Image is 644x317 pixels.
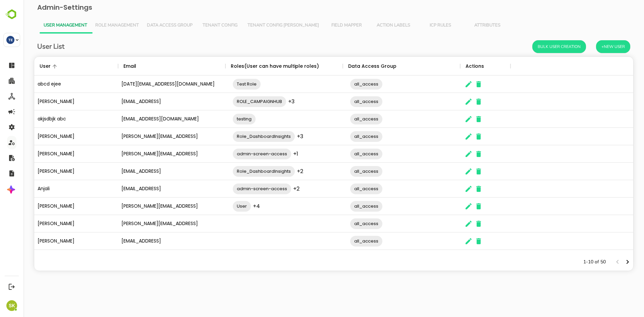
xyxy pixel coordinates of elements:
[209,133,271,140] span: Role_DashboardInsights
[11,110,95,128] div: akjsdbjk abc
[123,23,169,28] span: Data Access Group
[7,282,16,291] button: Logout
[229,202,236,210] span: +4
[95,180,202,198] div: [EMAIL_ADDRESS]
[95,75,202,93] div: [DATE][EMAIL_ADDRESS][DOMAIN_NAME]
[6,36,14,44] div: TE
[95,215,202,232] div: [PERSON_NAME][EMAIL_ADDRESS]
[95,232,202,250] div: [EMAIL_ADDRESS]
[14,41,41,52] h6: User List
[95,110,202,128] div: [EMAIL_ADDRESS][DOMAIN_NAME]
[177,23,216,28] span: Tenant Config
[304,23,342,28] span: Field Mapper
[273,167,280,175] span: +2
[573,40,607,53] button: +New User
[327,202,359,210] span: all_access
[327,115,359,123] span: all_access
[270,185,276,193] span: +2
[273,133,280,140] span: +3
[351,23,389,28] span: Action Labels
[11,163,95,180] div: [PERSON_NAME]
[209,98,263,105] span: ROLE_CAMPAIGNHUB
[11,145,95,163] div: [PERSON_NAME]
[11,198,95,215] div: [PERSON_NAME]
[95,163,202,180] div: [EMAIL_ADDRESS]
[16,57,27,75] div: User
[327,80,359,88] span: all_access
[95,145,202,163] div: [PERSON_NAME][EMAIL_ADDRESS]
[327,98,359,105] span: all_access
[327,133,359,140] span: all_access
[27,62,35,70] button: Sort
[95,93,202,110] div: [EMAIL_ADDRESS]
[209,185,268,193] span: admin-screen-access
[11,232,95,250] div: [PERSON_NAME]
[327,220,359,227] span: all_access
[444,23,483,28] span: Attributes
[16,17,604,34] div: Vertical tabs example
[224,23,296,28] span: Tenant Config [PERSON_NAME]
[327,185,359,193] span: all_access
[327,150,359,158] span: all_access
[209,80,237,88] span: Test Role
[6,300,17,311] div: SK
[11,75,95,93] div: abcd ejee
[209,167,271,175] span: Role_DashboardInsights
[11,93,95,110] div: [PERSON_NAME]
[327,237,359,245] span: all_access
[100,57,113,75] div: Email
[20,23,64,28] span: User Management
[11,128,95,145] div: [PERSON_NAME]
[325,57,373,75] div: Data Access Group
[270,150,275,158] span: +1
[10,56,610,271] div: The User Data
[209,150,268,158] span: admin-screen-access
[265,98,271,105] span: +3
[72,23,115,28] span: Role Management
[599,257,609,267] button: Next page
[560,259,582,265] p: 1-10 of 50
[113,62,121,70] button: Sort
[327,167,359,175] span: all_access
[95,198,202,215] div: [PERSON_NAME][EMAIL_ADDRESS]
[442,57,461,75] div: Actions
[209,202,227,210] span: User
[95,128,202,145] div: [PERSON_NAME][EMAIL_ADDRESS]
[11,180,95,198] div: Anjali
[509,40,562,53] button: Bulk User Creation
[3,8,20,21] img: BambooboxLogoMark.f1c84d78b4c51b1a7b5f700c9845e183.svg
[207,57,296,75] div: Roles(User can have multiple roles)
[209,115,232,123] span: testing
[397,23,436,28] span: ICP Rules
[11,215,95,232] div: [PERSON_NAME]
